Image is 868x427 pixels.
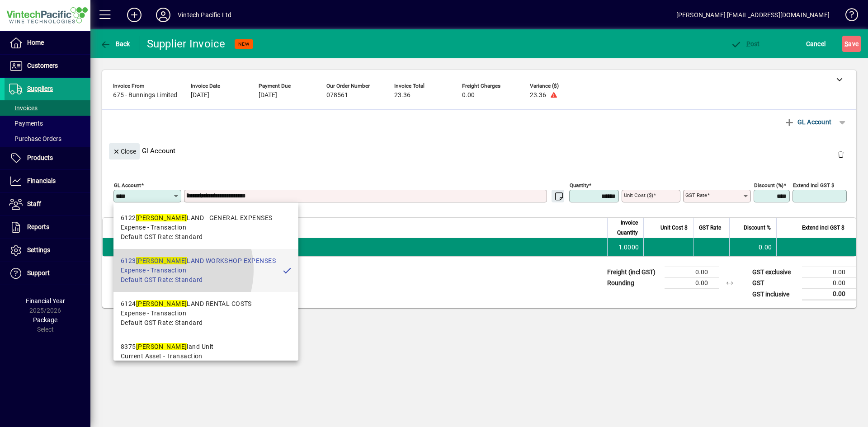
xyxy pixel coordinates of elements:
div: [PERSON_NAME] [EMAIL_ADDRESS][DOMAIN_NAME] [676,8,830,22]
span: Home [27,39,44,46]
button: Cancel [804,36,828,52]
span: Financial Year [26,297,65,305]
a: Settings [5,239,90,262]
a: Reports [5,216,90,239]
button: Profile [149,7,178,23]
app-page-header-button: Back [90,36,140,52]
button: Post [728,36,762,52]
span: Financials [27,177,56,184]
mat-label: Discount (%) [754,182,783,188]
span: Staff [27,200,41,207]
span: Extend incl GST $ [802,223,844,233]
span: Products [27,154,53,161]
button: Add [120,7,149,23]
a: Invoices [5,100,90,116]
span: ave [844,37,859,51]
span: GST Rate [699,223,721,233]
a: Home [5,32,90,54]
span: Invoice Quantity [613,218,638,238]
span: P [746,40,750,47]
div: Supplier Invoice [147,37,226,51]
span: Description [140,223,168,233]
td: GST [748,278,802,289]
span: Invoices [9,104,38,112]
button: Back [98,36,132,52]
mat-label: GL Account [114,182,141,188]
span: 0.00 [462,92,475,99]
td: GST inclusive [748,289,802,300]
div: Vintech Pacific Ltd [178,8,231,22]
span: NEW [238,41,250,47]
a: Payments [5,116,90,131]
button: Close [109,143,140,160]
button: Delete [830,143,852,165]
span: 23.36 [530,92,546,99]
td: 0.00 [665,267,719,278]
span: [DATE] [259,92,277,99]
span: Back [100,40,130,47]
app-page-header-button: Close [107,147,142,155]
mat-label: Quantity [570,182,589,188]
div: Gl Account [102,134,856,167]
span: Reports [27,223,49,230]
mat-label: GST rate [685,192,707,198]
span: Settings [27,246,50,253]
a: Staff [5,193,90,216]
span: Discount % [744,223,771,233]
td: 0.00 [802,278,856,289]
span: Suppliers [27,85,53,92]
span: Payments [9,120,43,127]
span: Purchase Orders [9,135,61,142]
span: S [844,40,848,47]
span: GL [119,244,125,249]
span: 675 - Bunnings Limited [113,92,177,99]
span: Customers [27,62,58,69]
a: Knowledge Base [839,2,857,31]
span: Package [33,316,57,324]
button: Save [842,36,861,52]
td: Freight (incl GST) [603,267,665,278]
span: Item [114,223,125,233]
td: 0.00 [665,278,719,289]
a: Financials [5,170,90,192]
span: ost [731,40,760,47]
mat-label: Extend incl GST $ [793,182,834,188]
span: Support [27,269,50,277]
td: GST exclusive [748,267,802,278]
a: Support [5,262,90,285]
mat-label: Unit Cost ($) [624,192,653,198]
td: 0.00 [802,267,856,278]
span: [DATE] [191,92,209,99]
a: Products [5,147,90,169]
span: Unit Cost $ [660,223,688,233]
app-page-header-button: Delete [830,150,852,158]
td: 1.0000 [607,238,643,256]
span: Cancel [806,37,826,51]
a: Purchase Orders [5,131,90,146]
td: 0.00 [802,289,856,300]
a: Customers [5,55,90,77]
span: 078561 [326,92,348,99]
mat-label: Description [186,192,213,198]
td: 0.00 [729,238,776,256]
span: 23.36 [394,92,410,99]
span: Close [113,144,136,159]
td: Rounding [603,278,665,289]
